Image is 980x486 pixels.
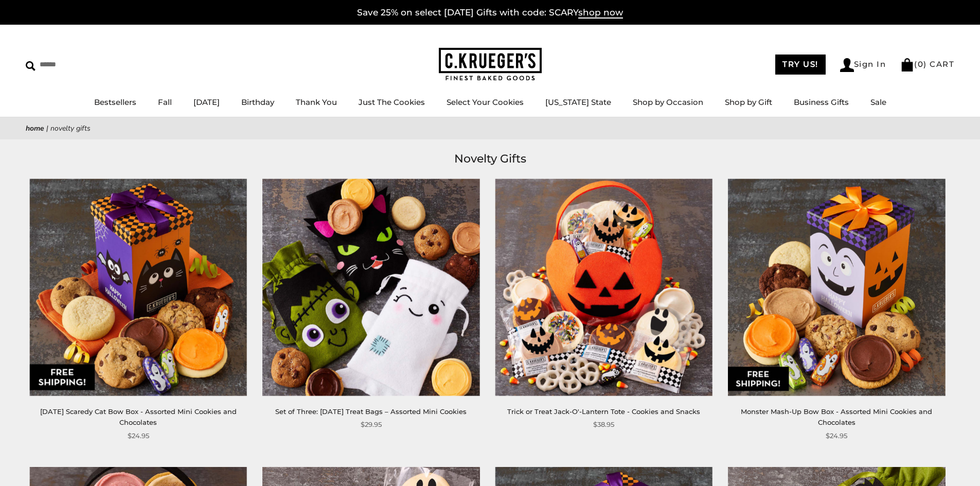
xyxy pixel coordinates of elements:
[593,419,614,430] span: $38.95
[578,7,623,19] span: shop now
[507,407,700,416] a: Trick or Treat Jack-O'-Lantern Tote - Cookies and Snacks
[193,97,220,107] a: [DATE]
[41,150,939,168] h1: Novelty Gifts
[741,407,932,426] a: Monster Mash-Up Bow Box - Assorted Mini Cookies and Chocolates
[794,97,849,107] a: Business Gifts
[50,123,91,133] span: Novelty Gifts
[826,430,847,441] span: $24.95
[439,48,542,81] img: C.KRUEGER'S
[545,97,611,107] a: [US_STATE] State
[900,58,914,71] img: Bag
[46,123,48,133] span: |
[128,430,149,441] span: $24.95
[275,407,467,416] a: Set of Three: [DATE] Treat Bags – Assorted Mini Cookies
[840,58,886,72] a: Sign In
[918,59,924,69] span: 0
[26,122,954,134] nav: breadcrumbs
[262,178,479,395] img: Set of Three: Halloween Treat Bags – Assorted Mini Cookies
[26,123,44,133] a: Home
[870,97,886,107] a: Sale
[775,55,826,75] a: TRY US!
[361,419,382,430] span: $29.95
[495,178,712,395] img: Trick or Treat Jack-O'-Lantern Tote - Cookies and Snacks
[633,97,703,107] a: Shop by Occasion
[158,97,172,107] a: Fall
[241,97,274,107] a: Birthday
[296,97,337,107] a: Thank You
[728,178,945,395] img: Monster Mash-Up Bow Box - Assorted Mini Cookies and Chocolates
[447,97,524,107] a: Select Your Cookies
[94,97,136,107] a: Bestsellers
[725,97,772,107] a: Shop by Gift
[900,59,954,69] a: (0) CART
[840,58,854,72] img: Account
[357,7,623,19] a: Save 25% on select [DATE] Gifts with code: SCARYshop now
[26,57,148,73] input: Search
[30,178,247,395] img: Halloween Scaredy Cat Bow Box - Assorted Mini Cookies and Chocolates
[40,407,237,426] a: [DATE] Scaredy Cat Bow Box - Assorted Mini Cookies and Chocolates
[359,97,425,107] a: Just The Cookies
[26,61,35,71] img: Search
